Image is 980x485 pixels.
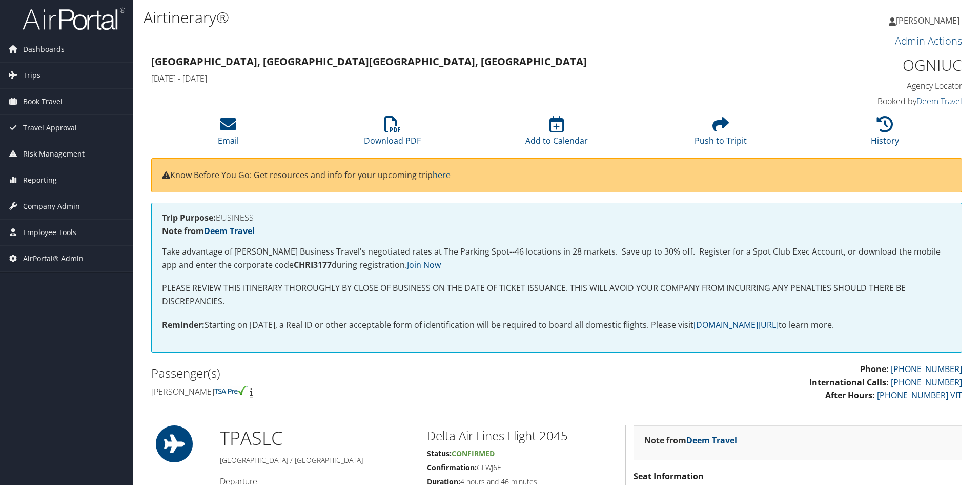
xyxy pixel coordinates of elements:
strong: Trip Purpose: [162,212,216,223]
h4: Booked by [771,95,962,107]
strong: Note from [644,435,737,446]
span: Reporting [23,167,57,193]
a: [PHONE_NUMBER] VIT [877,390,962,401]
h4: [DATE] - [DATE] [151,73,756,84]
h1: TPA SLC [220,425,411,451]
strong: After Hours: [825,390,875,401]
span: Company Admin [23,193,80,219]
h4: BUSINESS [162,214,951,222]
p: Starting on [DATE], a Real ID or other acceptable form of identification will be required to boar... [162,319,951,332]
span: Travel Approval [23,115,77,141]
span: Book Travel [23,89,63,114]
a: [PHONE_NUMBER] [891,377,962,388]
strong: Status: [427,449,452,458]
h1: OGNIUC [771,54,962,76]
span: [PERSON_NAME] [896,15,959,26]
span: Trips [23,63,40,88]
span: AirPortal® Admin [23,246,84,271]
h5: GFWJ6E [427,462,618,473]
h2: Delta Air Lines Flight 2045 [427,427,618,444]
a: History [871,122,899,146]
strong: Confirmation: [427,462,477,472]
a: Download PDF [364,122,421,146]
a: Join Now [407,259,441,270]
img: airportal-logo.png [23,7,125,31]
strong: Phone: [860,363,889,375]
a: Push to Tripit [695,122,747,146]
img: tsa-precheck.png [214,386,248,395]
span: Confirmed [452,449,495,458]
span: Risk Management [23,141,85,167]
h5: [GEOGRAPHIC_DATA] / [GEOGRAPHIC_DATA] [220,455,411,465]
h4: Agency Locator [771,80,962,91]
strong: [GEOGRAPHIC_DATA], [GEOGRAPHIC_DATA] [GEOGRAPHIC_DATA], [GEOGRAPHIC_DATA] [151,54,587,68]
a: [PHONE_NUMBER] [891,363,962,375]
a: Deem Travel [204,225,255,237]
a: [PERSON_NAME] [889,5,970,36]
strong: Reminder: [162,319,205,331]
h2: Passenger(s) [151,364,549,382]
span: Dashboards [23,36,65,62]
strong: CHRI3177 [294,259,332,270]
a: Add to Calendar [525,122,588,146]
a: Deem Travel [916,95,962,107]
h1: Airtinerary® [144,7,695,28]
a: Admin Actions [895,34,962,48]
a: here [433,169,451,181]
strong: International Calls: [809,377,889,388]
strong: Seat Information [634,471,704,482]
p: PLEASE REVIEW THIS ITINERARY THOROUGHLY BY CLOSE OF BUSINESS ON THE DATE OF TICKET ISSUANCE. THIS... [162,282,951,308]
a: Deem Travel [686,435,737,446]
p: Take advantage of [PERSON_NAME] Business Travel's negotiated rates at The Parking Spot--46 locati... [162,245,951,271]
p: Know Before You Go: Get resources and info for your upcoming trip [162,169,951,182]
a: [DOMAIN_NAME][URL] [693,319,779,331]
strong: Note from [162,225,255,237]
span: Employee Tools [23,220,76,245]
h4: [PERSON_NAME] [151,386,549,397]
a: Email [218,122,239,146]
